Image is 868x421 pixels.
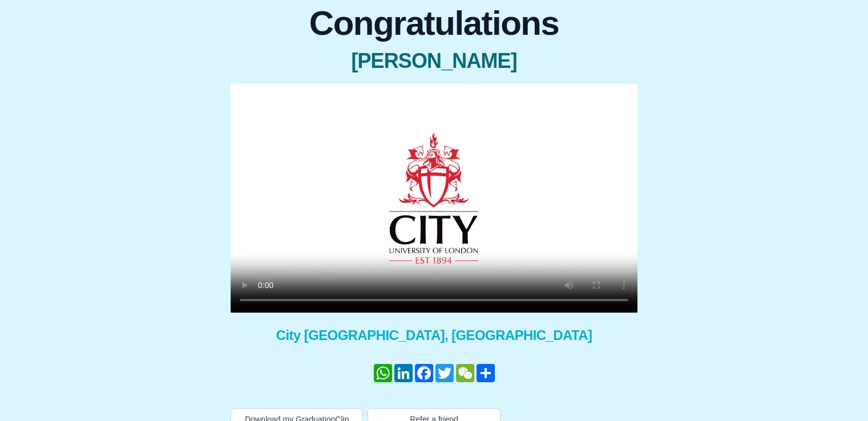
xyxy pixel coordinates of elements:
a: WhatsApp [373,364,393,382]
a: WeChat [455,364,475,382]
a: Share [475,364,496,382]
a: LinkedIn [393,364,414,382]
span: Congratulations [231,6,637,41]
span: [PERSON_NAME] [231,50,637,72]
a: Facebook [414,364,434,382]
a: Twitter [434,364,455,382]
span: City [GEOGRAPHIC_DATA], [GEOGRAPHIC_DATA] [231,326,637,345]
